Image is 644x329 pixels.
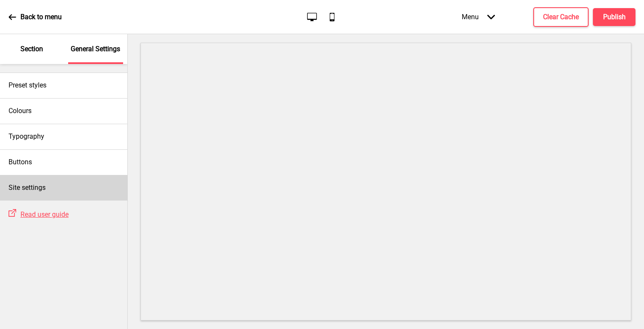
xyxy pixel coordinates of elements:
[543,12,579,22] h4: Clear Cache
[9,106,32,116] h4: Colours
[9,6,62,29] a: Back to menu
[593,8,635,26] button: Publish
[20,210,69,218] span: Read user guide
[9,183,46,192] h4: Site settings
[16,210,69,218] a: Read user guide
[9,132,44,141] h4: Typography
[71,44,120,54] p: General Settings
[9,157,32,167] h4: Buttons
[453,4,503,29] div: Menu
[533,7,589,27] button: Clear Cache
[603,12,626,22] h4: Publish
[9,81,46,90] h4: Preset styles
[20,12,62,22] p: Back to menu
[20,44,43,54] p: Section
